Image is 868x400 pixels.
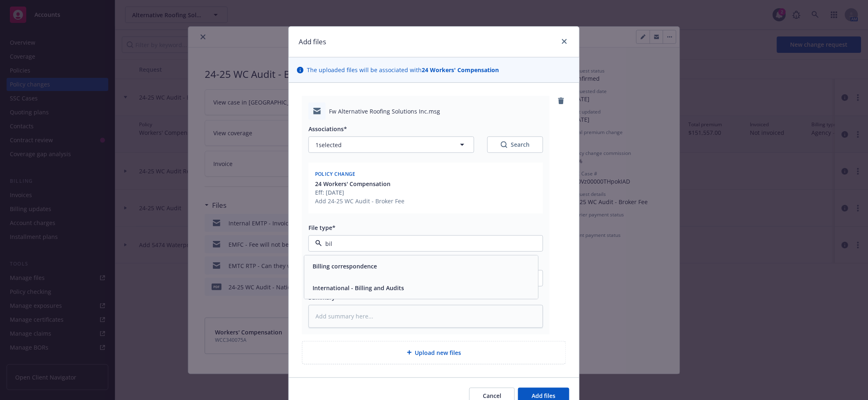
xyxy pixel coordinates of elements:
[308,224,336,232] span: File type*
[313,262,377,271] button: Billing correspondence
[313,284,404,293] button: International - Billing and Audits
[322,239,526,248] input: Filter by keyword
